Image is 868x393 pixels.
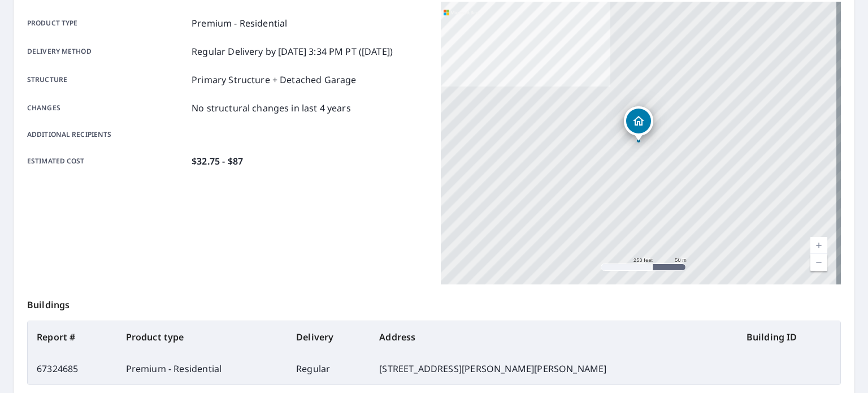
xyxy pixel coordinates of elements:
p: Regular Delivery by [DATE] 3:34 PM PT ([DATE]) [192,45,393,58]
td: 67324685 [28,353,117,385]
p: Premium - Residential [192,16,287,30]
th: Address [370,321,737,353]
th: Report # [28,321,117,353]
td: Premium - Residential [117,353,288,385]
td: Regular [287,353,370,385]
div: Dropped pin, building 1, Residential property, W12541 Gerbig Rd Marion, WI 54950 [624,106,653,141]
p: Estimated cost [27,154,187,168]
th: Product type [117,321,288,353]
th: Delivery [287,321,370,353]
p: Primary Structure + Detached Garage [192,73,356,87]
p: Changes [27,101,187,115]
p: Product type [27,16,187,30]
p: No structural changes in last 4 years [192,101,351,115]
p: $32.75 - $87 [192,154,243,168]
a: Current Level 17, Zoom Out [810,254,827,271]
p: Additional recipients [27,129,187,140]
p: Delivery method [27,45,187,58]
td: [STREET_ADDRESS][PERSON_NAME][PERSON_NAME] [370,353,737,385]
th: Building ID [737,321,840,353]
p: Structure [27,73,187,87]
p: Buildings [27,284,841,321]
a: Current Level 17, Zoom In [810,237,827,254]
